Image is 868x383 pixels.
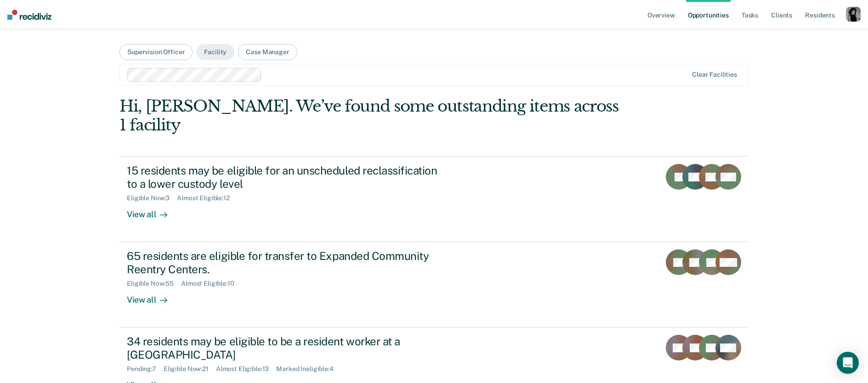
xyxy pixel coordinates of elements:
div: Pending : 7 [127,365,164,373]
div: View all [127,287,178,305]
div: 34 residents may be eligible to be a resident worker at a [GEOGRAPHIC_DATA] [127,335,449,361]
a: 65 residents are eligible for transfer to Expanded Community Reentry Centers.Eligible Now:55Almos... [119,242,749,327]
div: Almost Eligible : 12 [177,194,237,202]
div: 15 residents may be eligible for an unscheduled reclassification to a lower custody level [127,164,449,191]
div: Almost Eligible : 10 [181,280,242,287]
div: Clear facilities [692,71,737,79]
button: Case Manager [238,44,297,60]
button: Supervision Officer [119,44,193,60]
div: Eligible Now : 21 [164,365,216,373]
a: 15 residents may be eligible for an unscheduled reclassification to a lower custody levelEligible... [119,156,749,242]
img: Recidiviz [7,10,51,20]
div: Hi, [PERSON_NAME]. We’ve found some outstanding items across 1 facility [119,97,623,135]
div: Eligible Now : 3 [127,194,177,202]
div: Almost Eligible : 13 [216,365,277,373]
div: Eligible Now : 55 [127,280,181,287]
div: Open Intercom Messenger [837,352,859,374]
div: 65 residents are eligible for transfer to Expanded Community Reentry Centers. [127,249,449,276]
button: Facility [196,44,234,60]
div: View all [127,202,178,220]
div: Marked Ineligible : 4 [276,365,340,373]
